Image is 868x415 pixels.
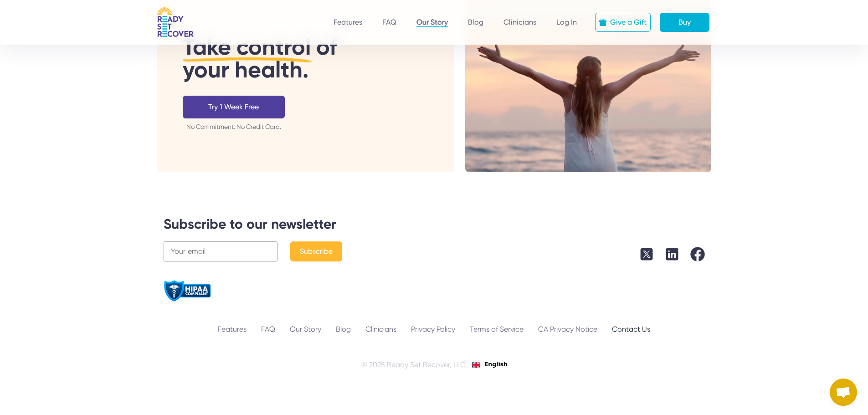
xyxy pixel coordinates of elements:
[503,18,536,26] a: Clinicians
[472,360,508,369] a: English
[690,247,705,261] img: Fb icn
[282,324,329,335] a: Our Story
[665,247,679,261] img: Linkedin icn
[830,379,857,406] a: Open chat
[466,357,514,373] div: Language Switcher
[660,13,709,32] a: Buy
[164,280,211,302] img: Hipaa
[416,18,448,27] a: Our Story
[531,324,605,335] a: CA Privacy Notice
[462,324,531,335] a: Terms of Service
[329,324,358,335] a: Blog
[183,36,416,81] div: of your health.
[472,362,480,368] img: English flag
[334,18,362,26] a: Features
[183,122,285,131] div: No Commitment. No Credit Card.
[361,359,466,370] div: © 2025 Ready Set Recover, LLC
[157,7,194,37] img: RSR
[468,18,483,26] a: Blog
[610,17,647,28] div: Give a Gift
[183,51,316,68] img: Line
[404,324,462,335] a: Privacy Policy
[358,324,404,335] a: Clinicians
[183,33,316,61] span: Take control
[556,18,577,26] a: Log In
[639,247,654,261] img: X icn
[183,96,285,118] a: Try 1 Week Free
[595,13,651,32] a: Give a Gift
[382,18,396,26] a: FAQ
[678,17,691,28] div: Buy
[211,324,254,335] a: Features
[254,324,282,335] a: FAQ
[164,216,342,232] div: Subscribe to our newsletter
[290,241,342,261] button: Subscribe
[605,324,657,335] div: Contact Us
[466,357,514,373] div: Language selected: English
